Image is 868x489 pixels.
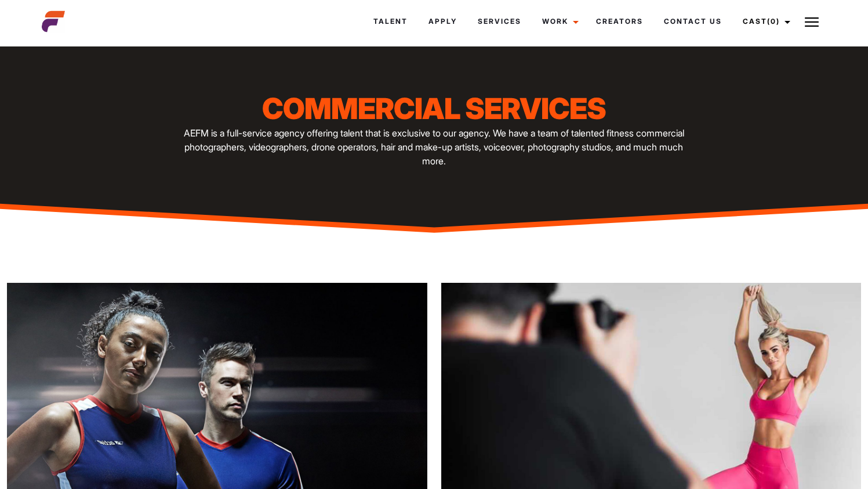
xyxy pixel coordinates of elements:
a: Services [467,6,532,37]
a: Cast(0) [732,6,797,37]
a: Talent [363,6,418,37]
img: Burger icon [805,15,819,29]
a: Contact Us [653,6,732,37]
span: (0) [767,17,780,26]
img: cropped-aefm-brand-fav-22-square.png [42,10,65,33]
p: AEFM is a full-service agency offering talent that is exclusive to our agency. We have a team of ... [175,126,693,168]
a: Work [532,6,586,37]
a: Creators [586,6,653,37]
h1: Commercial Services [175,91,693,126]
a: Apply [418,6,467,37]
